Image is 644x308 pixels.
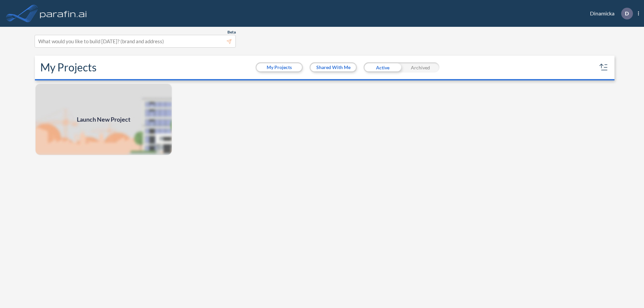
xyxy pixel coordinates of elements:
[40,61,97,74] h2: My Projects
[227,29,236,35] span: Beta
[598,62,609,73] button: sort
[35,83,172,156] img: add
[311,63,356,71] button: Shared With Me
[580,8,639,19] div: Dinamicka
[364,62,401,72] div: Active
[625,10,629,16] p: D
[401,62,439,72] div: Archived
[39,7,88,20] img: logo
[257,63,302,71] button: My Projects
[77,115,130,124] span: Launch New Project
[35,83,172,156] a: Launch New Project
